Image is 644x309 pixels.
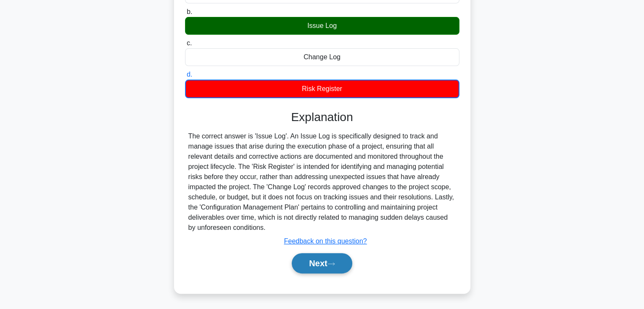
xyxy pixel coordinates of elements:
[187,71,192,78] span: d.
[292,253,352,273] button: Next
[185,17,459,35] div: Issue Log
[190,110,454,124] h3: Explanation
[187,8,192,15] span: b.
[185,48,459,66] div: Change Log
[185,80,459,98] div: Risk Register
[187,39,192,47] span: c.
[188,131,456,233] div: The correct answer is 'Issue Log'. An Issue Log is specifically designed to track and manage issu...
[284,237,367,245] a: Feedback on this question?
